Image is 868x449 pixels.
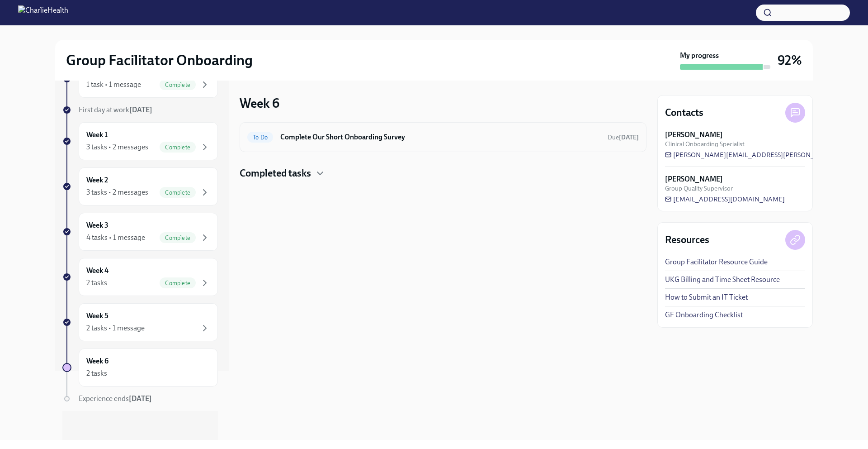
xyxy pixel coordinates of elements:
span: Complete [160,189,196,196]
div: Completed tasks [240,167,646,180]
span: Complete [160,144,196,151]
span: Due [608,134,639,141]
div: 3 tasks • 2 messages [86,142,148,152]
span: Complete [160,81,196,88]
a: To DoComplete Our Short Onboarding SurveyDue[DATE] [247,130,639,144]
h6: Week 1 [86,130,108,140]
a: [EMAIL_ADDRESS][DOMAIN_NAME] [665,195,785,204]
a: Week 34 tasks • 1 messageComplete [62,213,218,251]
h4: Contacts [665,106,703,119]
strong: [PERSON_NAME] [665,174,723,184]
h6: Week 6 [86,356,108,366]
a: UKG Billing and Time Sheet Resource [665,275,780,285]
div: 2 tasks [86,368,107,378]
div: 3 tasks • 2 messages [86,187,148,197]
div: 2 tasks [86,278,107,288]
img: CharlieHealth [18,5,68,20]
strong: [PERSON_NAME] [665,130,723,140]
strong: My progress [680,51,719,61]
a: Group Facilitator Resource Guide [665,257,768,267]
h2: Group Facilitator Onboarding [66,51,253,69]
span: Complete [160,234,196,241]
span: Clinical Onboarding Specialist [665,140,745,148]
span: Group Quality Supervisor [665,184,733,193]
h6: Week 3 [86,220,108,230]
h6: Week 4 [86,266,108,276]
a: GF Onboarding Checklist [665,310,743,320]
h4: Completed tasks [240,167,311,180]
a: How to Submit an IT Ticket [665,292,748,302]
a: Week 23 tasks • 2 messagesComplete [62,167,218,205]
a: Week 52 tasks • 1 message [62,303,218,341]
a: Week 62 tasks [62,349,218,387]
h3: 92% [778,52,802,68]
h6: Week 5 [86,311,108,321]
span: First day at work [79,105,152,114]
span: To Do [247,134,273,141]
a: First day at work[DATE] [62,105,218,115]
span: Experience ends [79,394,152,403]
h3: Week 6 [240,95,279,111]
div: 2 tasks • 1 message [86,323,145,333]
h6: Week 2 [86,175,108,185]
span: September 29th, 2025 10:00 [608,133,639,142]
strong: [DATE] [129,394,152,403]
strong: [DATE] [619,134,639,141]
h6: Complete Our Short Onboarding Survey [280,132,600,142]
h4: Resources [665,233,709,247]
a: Week 13 tasks • 2 messagesComplete [62,122,218,160]
strong: [DATE] [129,105,152,114]
span: Complete [160,280,196,287]
div: 4 tasks • 1 message [86,233,145,243]
div: 1 task • 1 message [86,80,141,90]
a: Week 42 tasksComplete [62,258,218,296]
